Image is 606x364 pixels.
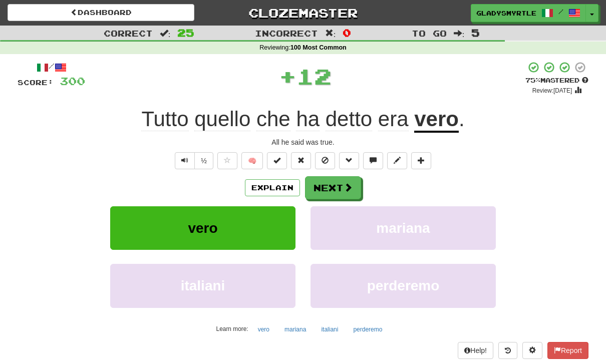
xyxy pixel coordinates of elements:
[216,325,248,332] small: Learn more:
[291,152,311,169] button: Reset to 0% Mastered (alt+r)
[175,152,195,169] button: Play sentence audio (ctl+space)
[458,342,493,359] button: Help!
[558,8,563,15] span: /
[547,342,588,359] button: Report
[110,206,295,250] button: vero
[325,29,336,38] span: :
[188,220,217,236] span: vero
[255,28,318,38] span: Incorrect
[305,176,361,199] button: Next
[525,76,588,85] div: Mastered
[279,322,312,337] button: mariana
[177,27,194,39] span: 25
[296,64,332,89] span: 12
[363,152,383,169] button: Discuss sentence (alt+u)
[348,322,388,337] button: perderemo
[343,27,351,39] span: 0
[173,152,213,169] div: Text-to-speech controls
[160,29,171,38] span: :
[217,152,237,169] button: Favorite sentence (alt+f)
[245,179,300,196] button: Explain
[110,264,295,307] button: italiani
[525,76,540,84] span: 75 %
[476,9,536,18] span: GladysMyrtle
[241,152,263,169] button: 🧠
[296,107,320,131] span: ha
[181,278,225,293] span: italiani
[18,61,85,74] div: /
[141,107,188,131] span: Tutto
[411,152,431,169] button: Add to collection (alt+a)
[454,29,465,38] span: :
[8,4,194,21] a: Dashboard
[267,152,287,169] button: Set this sentence to 100% Mastered (alt+m)
[311,264,496,307] button: perderemo
[414,107,459,133] u: vero
[376,220,430,236] span: mariana
[209,4,396,22] a: Clozemaster
[459,107,465,131] span: .
[316,322,344,337] button: italiani
[367,278,440,293] span: perderemo
[311,206,496,250] button: mariana
[256,107,290,131] span: che
[471,27,480,39] span: 5
[339,152,359,169] button: Grammar (alt+g)
[387,152,407,169] button: Edit sentence (alt+d)
[252,322,275,337] button: vero
[471,4,586,22] a: GladysMyrtle /
[60,75,85,87] span: 300
[290,44,347,51] strong: 100 Most Common
[18,137,588,147] div: All he said was true.
[18,78,54,87] span: Score:
[532,87,572,94] small: Review: [DATE]
[498,342,517,359] button: Round history (alt+y)
[326,107,372,131] span: detto
[412,28,447,38] span: To go
[104,28,153,38] span: Correct
[315,152,335,169] button: Ignore sentence (alt+i)
[279,61,296,91] span: +
[194,152,213,169] button: ½
[378,107,409,131] span: era
[194,107,250,131] span: quello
